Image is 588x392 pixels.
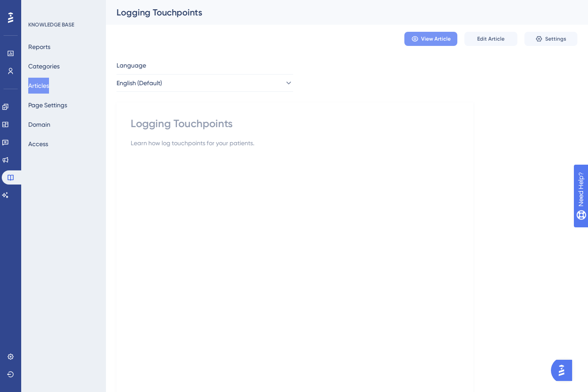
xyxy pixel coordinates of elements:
[117,74,293,92] button: English (Default)
[131,117,459,131] div: Logging Touchpoints
[21,2,55,13] span: Need Help?
[117,6,555,19] div: Logging Touchpoints
[131,138,459,148] div: Learn how log touchpoints for your patients.
[28,97,67,113] button: Page Settings
[545,35,566,42] span: Settings
[404,32,457,46] button: View Article
[464,32,517,46] button: Edit Article
[28,78,49,94] button: Articles
[28,136,48,152] button: Access
[117,60,146,71] span: Language
[524,32,577,46] button: Settings
[477,35,505,42] span: Edit Article
[117,78,162,88] span: English (Default)
[421,35,451,42] span: View Article
[28,58,60,74] button: Categories
[28,117,50,132] button: Domain
[551,357,577,384] iframe: UserGuiding AI Assistant Launcher
[28,21,74,28] div: KNOWLEDGE BASE
[28,39,50,55] button: Reports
